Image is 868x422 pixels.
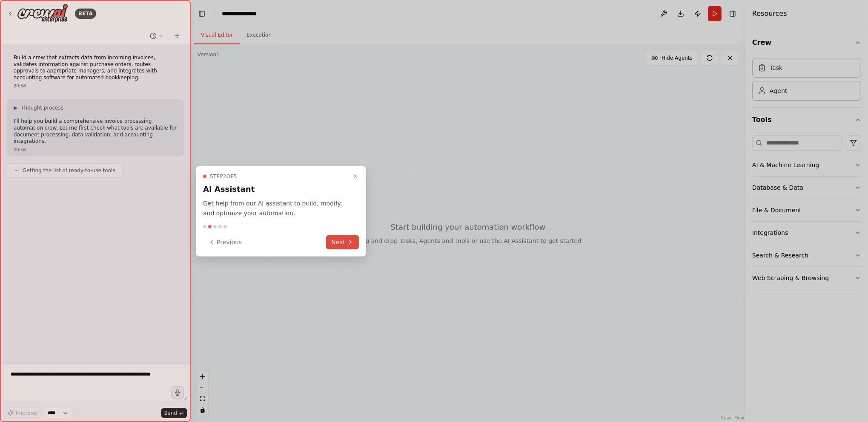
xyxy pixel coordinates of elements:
[203,235,247,249] button: Previous
[210,173,237,180] span: Step 2 of 5
[326,235,359,249] button: Next
[196,8,208,20] button: Hide left sidebar
[203,199,349,218] p: Get help from our AI assistant to build, modify, and optimize your automation.
[203,183,349,195] h3: AI Assistant
[350,171,361,182] button: Close walkthrough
